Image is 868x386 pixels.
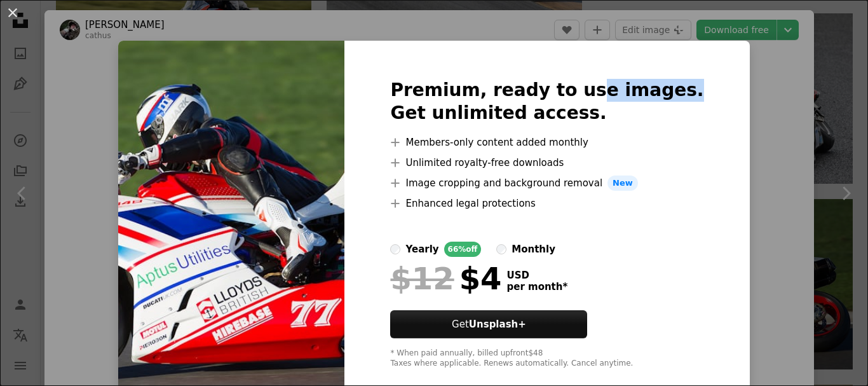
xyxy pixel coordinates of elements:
[506,270,567,281] span: USD
[496,244,506,254] input: monthly
[390,244,400,254] input: yearly66%off
[607,176,638,191] span: New
[390,176,703,191] li: Image cropping and background removal
[390,348,703,369] div: * When paid annually, billed upfront $48 Taxes where applicable. Renews automatically. Cancel any...
[390,155,703,170] li: Unlimited royalty-free downloads
[390,310,587,338] button: GetUnsplash+
[390,79,703,125] h2: Premium, ready to use images. Get unlimited access.
[444,242,482,257] div: 66% off
[390,135,703,150] li: Members-only content added monthly
[506,281,567,293] span: per month *
[390,262,454,295] span: $12
[469,319,526,330] strong: Unsplash+
[390,262,501,295] div: $4
[512,242,555,257] div: monthly
[390,196,703,211] li: Enhanced legal protections
[405,242,438,257] div: yearly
